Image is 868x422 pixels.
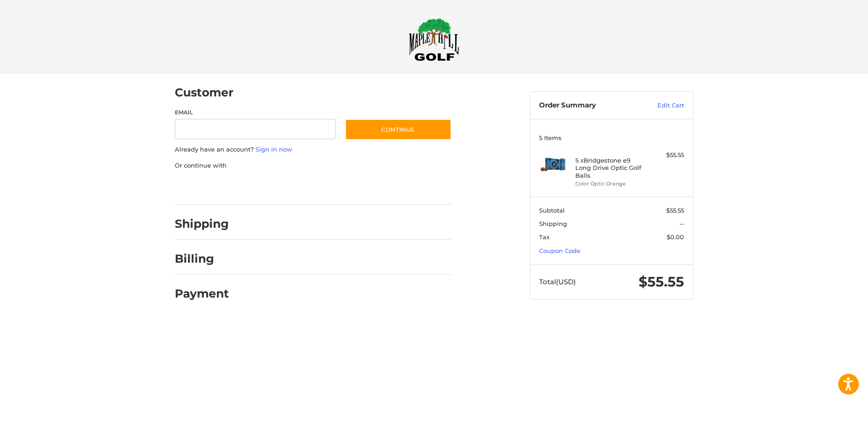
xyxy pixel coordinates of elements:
h2: Payment [175,287,229,301]
span: $0.00 [667,233,684,241]
span: Subtotal [539,207,565,214]
div: $55.55 [648,151,684,160]
a: Coupon Code [539,247,580,254]
a: Edit Cart [638,101,684,110]
iframe: PayPal-paypal [172,179,240,196]
h2: Billing [175,252,228,266]
p: Already have an account? [175,145,451,154]
span: $55.55 [639,273,684,290]
span: Total (USD) [539,277,576,286]
h3: 5 Items [539,134,684,141]
span: -- [679,220,684,227]
p: Or continue with [175,161,451,170]
img: Maple Hill Golf [409,18,459,61]
button: Continue [345,119,451,140]
span: $55.55 [666,207,684,214]
h2: Shipping [175,217,229,231]
span: Tax [539,233,550,241]
label: Email [175,108,336,117]
iframe: PayPal-paylater [250,179,318,196]
iframe: PayPal-venmo [327,179,396,196]
h3: Order Summary [539,101,638,110]
iframe: Google Customer Reviews [792,397,868,422]
span: Shipping [539,220,567,227]
h2: Customer [175,85,234,100]
li: Color Optic Orange [575,180,645,188]
h4: 5 x Bridgestone e9 Long Drive Optic Golf Balls [575,157,645,179]
a: Sign in now [256,146,292,153]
